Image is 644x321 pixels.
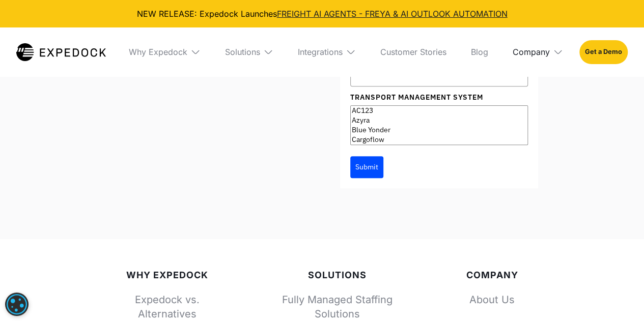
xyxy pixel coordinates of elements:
[261,293,414,321] a: Fully Managed Staffing Solutions
[505,27,571,76] div: Company
[372,27,455,76] a: Customer Stories
[121,27,209,76] div: Why Expedock
[350,156,383,178] button: Submit
[106,293,229,321] a: Expedock vs. Alternatives
[351,106,527,115] option: AC123
[106,270,229,281] div: Why Expedock
[350,92,528,103] label: Transport Management System
[217,27,282,76] div: Solutions
[351,125,527,135] option: Blue Yonder
[474,211,644,321] iframe: Chat Widget
[474,211,644,321] div: チャットウィジェット
[225,47,260,57] div: Solutions
[8,8,636,19] div: NEW RELEASE: Expedock Launches
[129,47,187,57] div: Why Expedock
[579,40,628,64] a: Get a Demo
[446,293,538,307] a: About Us
[298,47,343,57] div: Integrations
[351,115,527,125] option: Azyra
[463,27,496,76] a: Blog
[261,270,414,281] div: Solutions
[351,135,527,144] option: Cargoflow
[277,9,508,19] a: FREIGHT AI AGENTS - FREYA & AI OUTLOOK AUTOMATION
[446,270,538,281] div: Company
[290,27,364,76] div: Integrations
[513,47,550,57] div: Company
